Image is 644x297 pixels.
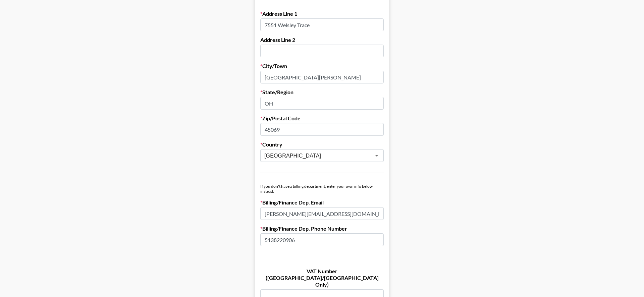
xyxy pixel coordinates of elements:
[372,151,381,160] button: Open
[260,199,384,206] label: Billing/Finance Dep. Email
[260,10,384,17] label: Address Line 1
[260,37,384,43] label: Address Line 2
[260,141,384,148] label: Country
[260,63,384,69] label: City/Town
[260,225,384,232] label: Billing/Finance Dep. Phone Number
[260,115,384,122] label: Zip/Postal Code
[260,268,384,288] label: VAT Number ([GEOGRAPHIC_DATA]/[GEOGRAPHIC_DATA] Only)
[260,89,384,96] label: State/Region
[260,184,384,194] div: If you don't have a billing department, enter your own info below instead.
